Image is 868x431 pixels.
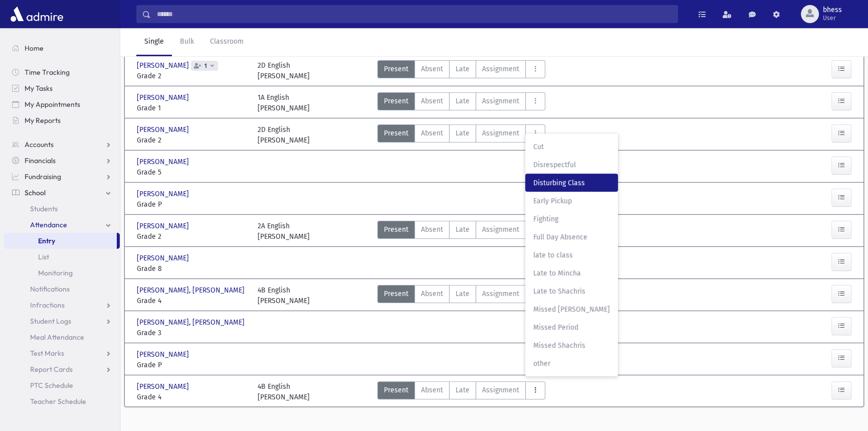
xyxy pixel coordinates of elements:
[533,232,610,242] span: Full Day Absence
[137,71,248,81] span: Grade 2
[421,96,443,106] span: Absent
[377,124,545,146] div: AttTypes
[377,60,545,81] div: AttTypes
[4,313,120,329] a: Student Logs
[823,6,842,14] span: bhess
[4,361,120,377] a: Report Cards
[533,286,610,297] span: Late to Shachris
[533,160,610,170] span: Disrespectful
[25,140,54,149] span: Accounts
[377,381,545,402] div: AttTypes
[137,92,191,103] span: [PERSON_NAME]
[4,297,120,313] a: Infractions
[4,96,120,112] a: My Appointments
[137,157,191,167] span: [PERSON_NAME]
[202,63,209,69] span: 1
[482,128,519,138] span: Assignment
[30,365,73,374] span: Report Cards
[25,172,61,181] span: Fundraising
[533,358,610,369] span: other
[533,340,610,351] span: Missed Shachris
[137,392,248,402] span: Grade 4
[4,233,117,249] a: Entry
[533,322,610,333] span: Missed Period
[137,381,191,392] span: [PERSON_NAME]
[384,224,408,235] span: Present
[421,64,443,74] span: Absent
[4,281,120,297] a: Notifications
[482,224,519,235] span: Assignment
[172,28,202,56] a: Bulk
[456,289,470,299] span: Late
[384,64,408,74] span: Present
[136,28,172,56] a: Single
[137,360,248,370] span: Grade P
[482,385,519,395] span: Assignment
[30,381,73,390] span: PTC Schedule
[4,40,120,56] a: Home
[533,214,610,224] span: Fighting
[456,385,470,395] span: Late
[533,268,610,278] span: Late to Mincha
[30,204,58,213] span: Students
[38,252,49,261] span: List
[384,96,408,106] span: Present
[151,5,678,23] input: Search
[137,189,191,199] span: [PERSON_NAME]
[137,253,191,263] span: [PERSON_NAME]
[137,285,247,296] span: [PERSON_NAME], [PERSON_NAME]
[25,100,80,109] span: My Appointments
[421,385,443,395] span: Absent
[482,289,519,299] span: Assignment
[137,167,248,178] span: Grade 5
[25,188,46,197] span: School
[533,304,610,315] span: Missed [PERSON_NAME]
[384,128,408,138] span: Present
[456,224,470,235] span: Late
[137,199,248,210] span: Grade P
[25,84,53,93] span: My Tasks
[377,92,545,113] div: AttTypes
[4,169,120,185] a: Fundraising
[384,385,408,395] span: Present
[258,221,310,242] div: 2A English [PERSON_NAME]
[137,263,248,274] span: Grade 8
[4,217,120,233] a: Attendance
[4,80,120,96] a: My Tasks
[137,317,247,328] span: [PERSON_NAME], [PERSON_NAME]
[25,156,56,165] span: Financials
[456,64,470,74] span: Late
[4,112,120,128] a: My Reports
[456,96,470,106] span: Late
[4,201,120,217] a: Students
[482,64,519,74] span: Assignment
[25,68,70,77] span: Time Tracking
[4,185,120,201] a: School
[377,221,545,242] div: AttTypes
[258,381,310,402] div: 4B English [PERSON_NAME]
[30,317,71,326] span: Student Logs
[4,265,120,281] a: Monitoring
[533,196,610,206] span: Early Pickup
[258,285,310,306] div: 4B English [PERSON_NAME]
[8,4,66,24] img: AdmirePro
[30,220,67,229] span: Attendance
[258,60,310,81] div: 2D English [PERSON_NAME]
[482,96,519,106] span: Assignment
[258,124,310,146] div: 2D English [PERSON_NAME]
[30,301,65,310] span: Infractions
[30,333,84,342] span: Meal Attendance
[4,377,120,393] a: PTC Schedule
[4,153,120,169] a: Financials
[137,135,248,146] span: Grade 2
[4,345,120,361] a: Test Marks
[137,60,191,71] span: [PERSON_NAME]
[38,236,55,245] span: Entry
[421,224,443,235] span: Absent
[421,289,443,299] span: Absent
[421,128,443,138] span: Absent
[137,349,191,360] span: [PERSON_NAME]
[377,285,545,306] div: AttTypes
[137,231,248,242] span: Grade 2
[202,28,252,56] a: Classroom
